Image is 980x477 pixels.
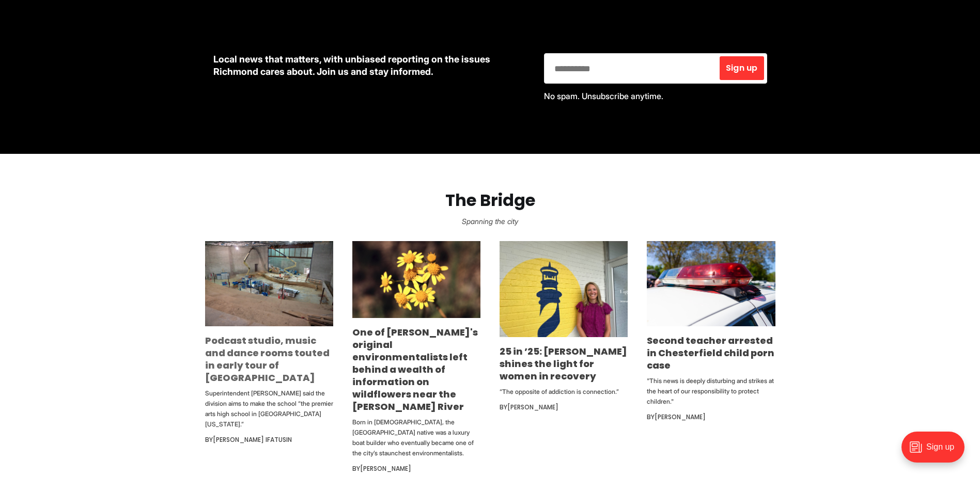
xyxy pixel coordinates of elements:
[17,191,963,210] h2: The Bridge
[647,376,775,407] p: "This news is deeply disturbing and strikes at the heart of our responsibility to protect children."
[647,241,775,326] img: Second teacher arrested in Chesterfield child porn case
[655,412,706,421] a: [PERSON_NAME]
[500,241,628,337] img: 25 in ’25: Emily DuBose shines the light for women in recovery
[352,326,478,413] a: One of [PERSON_NAME]'s original environmentalists left behind a wealth of information on wildflow...
[647,334,774,372] a: Second teacher arrested in Chesterfield child porn case
[500,401,628,414] div: By
[205,388,333,430] p: Superintendent [PERSON_NAME] said the division aims to make the school “the premier arts high sch...
[647,411,775,423] div: By
[352,241,480,319] img: One of Richmond's original environmentalists left behind a wealth of information on wildflowers n...
[720,56,764,80] button: Sign up
[500,345,627,383] a: 25 in ’25: [PERSON_NAME] shines the light for women in recovery
[500,387,628,397] p: “The opposite of addiction is connection.”
[205,334,330,384] a: Podcast studio, music and dance rooms touted in early tour of [GEOGRAPHIC_DATA]
[360,464,411,473] a: [PERSON_NAME]
[205,241,333,327] img: Podcast studio, music and dance rooms touted in early tour of new Richmond high school
[352,463,480,475] div: By
[17,214,963,229] p: Spanning the city
[726,64,757,72] span: Sign up
[507,403,558,411] a: [PERSON_NAME]
[893,426,980,477] iframe: portal-trigger
[352,417,480,458] p: Born in [DEMOGRAPHIC_DATA], the [GEOGRAPHIC_DATA] native was a luxury boat builder who eventually...
[544,91,663,101] span: No spam. Unsubscribe anytime.
[213,435,292,444] a: [PERSON_NAME] Ifatusin
[205,434,333,446] div: By
[213,53,527,78] p: Local news that matters, with unbiased reporting on the issues Richmond cares about. Join us and ...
